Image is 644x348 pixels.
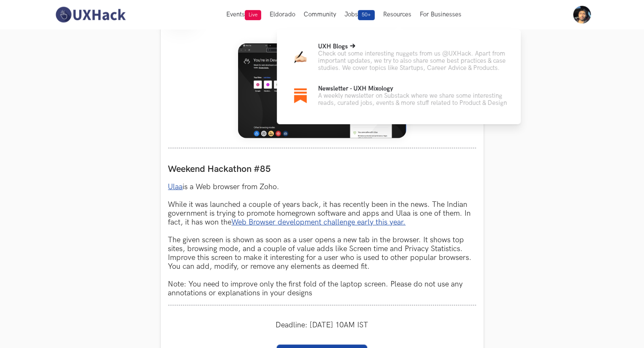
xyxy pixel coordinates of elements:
span: 50+ [358,10,375,20]
a: BulbUXH BlogsCheck out some interesting nuggets from us @UXHack. Apart from important updates, we... [290,43,507,72]
span: UXH Blogs [318,43,348,50]
label: Weekend Hackathon #85 [168,163,476,175]
img: Weekend_Hackathon_85_banner.png [238,43,406,138]
p: Check out some interesting nuggets from us @UXHack. Apart from important updates, we try to also ... [318,50,507,72]
p: is a Web browser from Zoho. While it was launched a couple of years back, it has recently been in... [168,182,476,297]
img: Bulb [294,51,307,64]
img: UXHack-logo.png [53,6,128,24]
a: Web Browser development challenge early this year. [232,218,406,227]
span: Live [245,10,261,20]
a: Substack iconNewsletter - UXH MixologyA weekly newsletter on Substack where we share some interes... [290,85,507,107]
img: Your profile pic [573,6,591,24]
div: Deadline: [DATE] 10AM IST [168,313,476,337]
p: A weekly newsletter on Substack where we share some interesting reads, curated jobs, events & mor... [318,92,507,107]
a: Ulaa [168,182,183,191]
span: Newsletter - UXH Mixology [318,85,393,92]
img: Substack icon [294,88,307,103]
